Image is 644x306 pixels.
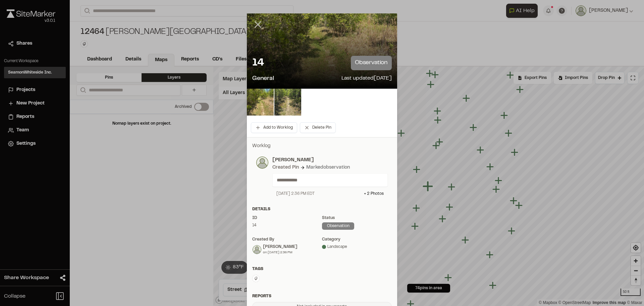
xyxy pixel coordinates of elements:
[252,293,392,299] div: Reports
[272,164,299,171] div: Created Pin
[322,215,392,221] div: Status
[322,236,392,243] div: category
[252,236,322,243] div: Created by
[256,157,268,169] img: photo
[252,222,322,228] div: 14
[272,157,388,164] p: [PERSON_NAME]
[274,89,301,116] img: file
[306,164,350,171] div: Marked observation
[364,191,384,197] div: + 2 Photo s
[351,56,392,70] p: observation
[252,56,264,70] p: 14
[251,122,297,133] button: Add to Worklog
[322,244,392,250] div: Landscape
[322,222,354,230] div: observation
[252,74,274,83] p: General
[252,266,392,272] div: Tags
[252,142,392,150] p: Worklog
[300,122,336,133] button: Delete Pin
[247,89,274,116] img: file
[252,275,260,282] button: Edit Tags
[276,191,315,197] div: [DATE] 2:36 PM EDT
[263,244,297,250] div: [PERSON_NAME]
[252,206,392,212] div: Details
[341,74,392,83] p: Last updated [DATE]
[252,215,322,221] div: ID
[253,245,261,254] img: Joseph Boyatt
[263,250,297,255] div: on [DATE] 2:36 PM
